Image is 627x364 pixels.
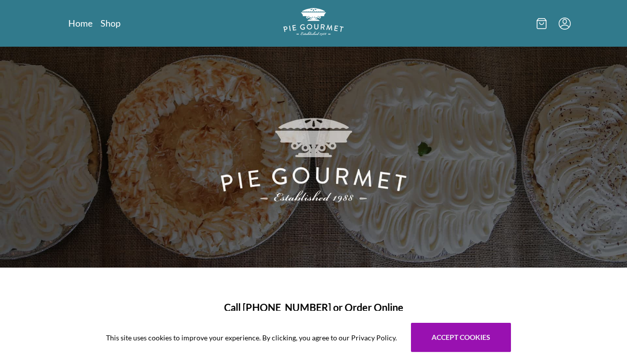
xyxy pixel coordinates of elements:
[283,8,344,39] a: Logo
[411,323,511,352] button: Accept cookies
[283,8,344,36] img: logo
[100,17,121,29] a: Shop
[106,332,397,343] span: This site uses cookies to improve your experience. By clicking, you agree to our Privacy Policy.
[68,17,92,29] a: Home
[559,18,571,30] button: Menu
[80,300,547,315] h1: Call [PHONE_NUMBER] or Order Online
